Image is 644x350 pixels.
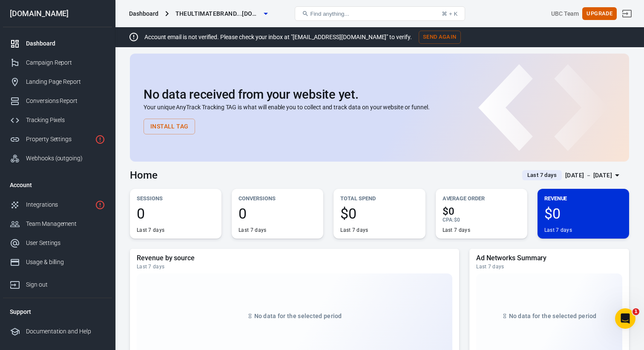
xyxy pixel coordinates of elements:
h5: Ad Networks Summary [476,254,622,262]
div: Last 7 days [476,263,622,270]
span: Last 7 days [524,171,560,179]
div: Last 7 days [443,227,470,233]
button: Send Again [419,31,461,44]
div: Campaign Report [26,58,105,67]
h2: No data received from your website yet. [144,88,615,101]
a: Property Settings [3,130,112,149]
span: No data for the selected period [509,313,597,319]
span: theultimatebrandingcourse.com [175,9,261,19]
button: theultimatebrand...[DOMAIN_NAME] [172,6,271,22]
div: Sign out [26,280,105,289]
a: Sign out [617,3,637,24]
p: Account email is not verified. Please check your inbox at "[EMAIL_ADDRESS][DOMAIN_NAME]" to verify. [144,33,412,42]
a: User Settings [3,233,112,253]
div: Documentation and Help [26,327,105,336]
div: User Settings [26,239,105,248]
span: $0 [544,206,622,221]
a: Conversions Report [3,91,112,111]
div: Dashboard [26,39,105,48]
span: 0 [137,206,215,221]
p: Your unique AnyTrack Tracking TAG is what will enable you to collect and track data on your websi... [144,103,615,112]
button: Upgrade [582,7,617,20]
li: Support [3,302,112,322]
span: No data for the selected period [254,313,342,319]
h5: Revenue by source [137,254,452,262]
div: [DATE] － [DATE] [565,170,612,181]
div: Landing Page Report [26,77,105,86]
button: Last 7 days[DATE] － [DATE] [515,168,629,182]
div: Last 7 days [544,227,572,233]
iframe: Intercom live chat [615,308,635,329]
div: Integrations [26,200,92,209]
span: $0 [340,206,418,221]
p: Total Spend [340,194,418,203]
div: Account id: f94l6qZq [551,9,579,18]
div: Last 7 days [340,227,368,233]
span: Find anything... [310,11,349,17]
li: Account [3,175,112,195]
span: 1 [632,308,639,315]
button: Install Tag [144,119,195,134]
div: Last 7 days [137,263,452,270]
span: $0 [454,217,460,223]
div: ⌘ + K [442,11,457,17]
div: Last 7 days [239,227,266,233]
a: Usage & billing [3,253,112,272]
div: Team Management [26,219,105,228]
a: Sign out [3,272,112,294]
svg: 1 networks not verified yet [95,200,105,210]
button: Find anything...⌘ + K [295,6,465,21]
div: [DOMAIN_NAME] [3,10,112,17]
p: Conversions [239,194,316,203]
div: Webhooks (outgoing) [26,154,105,163]
a: Dashboard [3,34,112,53]
span: $0 [443,206,520,216]
p: Average Order [443,194,520,203]
svg: Property is not installed yet [95,134,105,145]
p: Sessions [137,194,215,203]
a: Webhooks (outgoing) [3,149,112,168]
div: Dashboard [129,9,158,18]
p: Revenue [544,194,622,203]
span: 0 [239,206,316,221]
div: Conversions Report [26,97,105,105]
div: Last 7 days [137,227,164,233]
a: Campaign Report [3,53,112,72]
div: Property Settings [26,135,92,144]
a: Integrations [3,195,112,214]
a: Team Management [3,214,112,233]
h3: Home [130,169,158,181]
div: Tracking Pixels [26,116,105,125]
span: CPA : [443,217,454,223]
div: Usage & billing [26,258,105,267]
a: Landing Page Report [3,72,112,91]
a: Tracking Pixels [3,111,112,130]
